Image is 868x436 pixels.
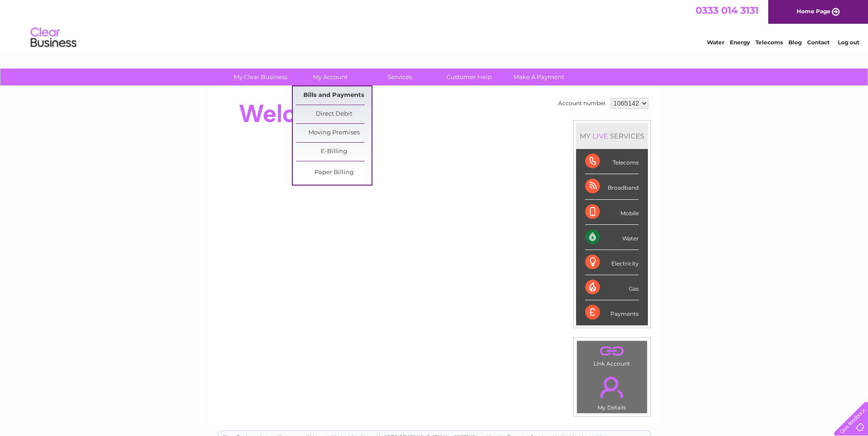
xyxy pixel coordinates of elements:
[707,39,724,46] a: Water
[576,123,648,149] div: MY SERVICES
[585,225,639,250] div: Water
[591,132,610,140] div: LIVE
[296,124,372,142] a: Moving Premises
[556,96,608,111] td: Account number
[218,5,651,44] div: Clear Business is a trading name of Verastar Limited (registered in [GEOGRAPHIC_DATA] No. 3667643...
[730,39,750,46] a: Energy
[579,343,645,359] a: .
[296,105,372,123] a: Direct Debit
[585,200,639,225] div: Mobile
[807,39,830,46] a: Contact
[577,340,647,369] td: Link Account
[296,86,372,105] a: Bills and Payments
[695,5,759,16] a: 0333 014 3131
[292,69,368,85] a: My Account
[362,69,437,85] a: Services
[30,24,77,52] img: logo.png
[501,69,577,85] a: Make A Payment
[431,69,507,85] a: Customer Help
[585,275,639,300] div: Gas
[585,250,639,275] div: Electricity
[788,39,802,46] a: Blog
[585,174,639,199] div: Broadband
[838,39,859,46] a: Log out
[579,371,645,403] a: .
[585,149,639,174] div: Telecoms
[223,69,298,85] a: My Clear Business
[755,39,783,46] a: Telecoms
[585,300,639,325] div: Payments
[296,164,372,182] a: Paper Billing
[577,369,647,414] td: My Details
[296,143,372,161] a: E-Billing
